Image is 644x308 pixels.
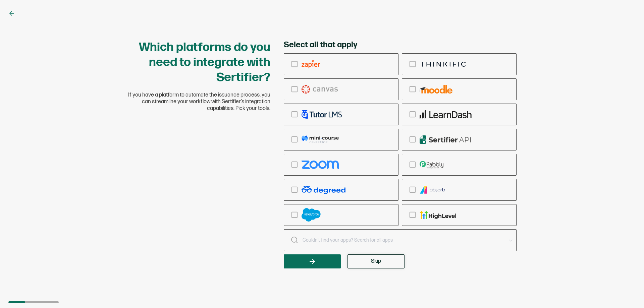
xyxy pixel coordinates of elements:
img: pabbly [420,161,443,169]
img: tutor [302,110,342,119]
button: Skip [347,254,405,268]
img: gohighlevel [420,211,456,219]
iframe: Chat Widget [610,276,644,308]
h1: Which platforms do you need to integrate with Sertifier? [127,40,270,85]
img: learndash [420,110,472,119]
img: moodle [420,85,452,94]
img: absorb [420,186,446,194]
img: salesforce [302,208,321,222]
img: thinkific [420,60,467,68]
img: api [420,135,471,144]
input: Couldn’t find your apps? Search for all apps [284,229,517,251]
img: zapier [302,60,320,68]
img: canvas [302,85,338,94]
span: If you have a platform to automate the issuance process, you can streamline your workflow with Se... [127,92,270,112]
img: mcg [302,135,339,144]
img: zoom [302,161,339,169]
div: checkbox-group [284,53,517,226]
img: degreed [302,186,345,194]
span: Skip [371,259,381,264]
span: Select all that apply [284,40,357,50]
